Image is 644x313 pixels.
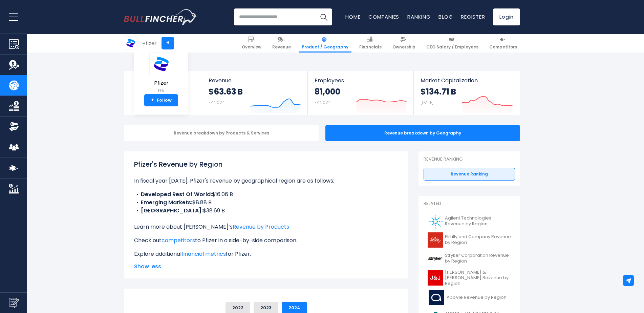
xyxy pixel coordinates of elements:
img: A logo [428,214,443,229]
strong: + [151,97,154,103]
small: FY 2024 [209,100,225,105]
a: financial metrics [181,250,226,258]
a: Agilent Technologies Revenue by Region [424,212,515,231]
span: CEO Salary / Employees [426,44,478,50]
img: Ownership [9,122,19,132]
a: Employees 81,000 FY 2024 [308,71,413,115]
a: [PERSON_NAME] & [PERSON_NAME] Revenue by Region [424,268,515,289]
a: Go to homepage [124,9,197,25]
a: competitors [162,236,195,244]
a: Login [493,8,520,25]
a: Revenue by Products [233,223,289,231]
li: $8.88 B [134,199,398,207]
div: Revenue breakdown by Products & Services [124,125,319,141]
li: $38.69 B [134,207,398,215]
a: Blog [438,13,453,20]
a: Overview [239,34,264,53]
small: FY 2024 [315,100,331,105]
a: Product / Geography [299,34,351,53]
a: Competitors [486,34,520,53]
b: Developed Rest Of World: [141,190,212,198]
a: Stryker Corporation Revenue by Region [424,249,515,268]
a: Companies [368,13,399,20]
small: [DATE] [421,100,433,105]
img: PFE logo [124,37,137,49]
span: Competitors [489,44,517,50]
span: Eli Lilly and Company Revenue by Region [445,234,511,246]
p: Learn more about [PERSON_NAME]’s [134,223,398,231]
span: Stryker Corporation Revenue by Region [445,253,511,264]
div: Pfizer [143,39,156,47]
span: Ownership [392,44,415,50]
span: Pfizer [149,80,173,86]
img: PFE logo [149,53,173,75]
img: LLY logo [428,232,443,248]
a: Home [345,13,360,20]
span: Agilent Technologies Revenue by Region [445,215,511,227]
a: Market Capitalization $134.71 B [DATE] [414,71,519,115]
p: Revenue Ranking [424,156,515,162]
span: Market Capitalization [421,77,513,84]
a: Register [461,13,485,20]
span: Employees [315,77,406,84]
span: AbbVie Revenue by Region [447,295,507,300]
b: Emerging Markets: [141,199,192,206]
li: $16.06 B [134,190,398,199]
h1: Pfizer's Revenue by Region [134,159,398,169]
span: Product / Geography [302,44,348,50]
strong: $63.63 B [209,86,243,97]
img: JNJ logo [428,270,443,286]
a: Revenue [269,34,294,53]
a: + [162,37,174,49]
a: CEO Salary / Employees [423,34,481,53]
a: Revenue $63.63 B FY 2024 [202,71,308,115]
p: In fiscal year [DATE], Pfizer's revenue by geographical region are as follows: [134,177,398,185]
a: Ranking [407,13,430,20]
b: [GEOGRAPHIC_DATA]: [141,207,203,214]
div: Revenue breakdown by Geography [325,125,520,141]
strong: 81,000 [315,86,340,97]
p: Check out to Pfizer in a side-by-side comparison. [134,236,398,245]
span: Financials [359,44,382,50]
img: SYK logo [428,251,443,266]
span: Revenue [272,44,291,50]
small: PFE [149,87,173,93]
a: +Follow [144,94,178,106]
span: Show less [134,263,398,271]
a: Revenue Ranking [424,168,515,181]
a: Financials [356,34,385,53]
span: Overview [242,44,261,50]
a: AbbVie Revenue by Region [424,288,515,307]
span: [PERSON_NAME] & [PERSON_NAME] Revenue by Region [445,270,511,287]
img: ABBV logo [428,290,445,305]
button: Search [315,8,332,25]
span: Revenue [209,77,301,84]
img: Bullfincher logo [124,9,197,25]
a: Pfizer PFE [149,52,173,95]
a: Ownership [389,34,418,53]
p: Related [424,201,515,207]
p: Explore additional for Pfizer. [134,250,398,258]
a: Eli Lilly and Company Revenue by Region [424,231,515,249]
strong: $134.71 B [421,86,456,97]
